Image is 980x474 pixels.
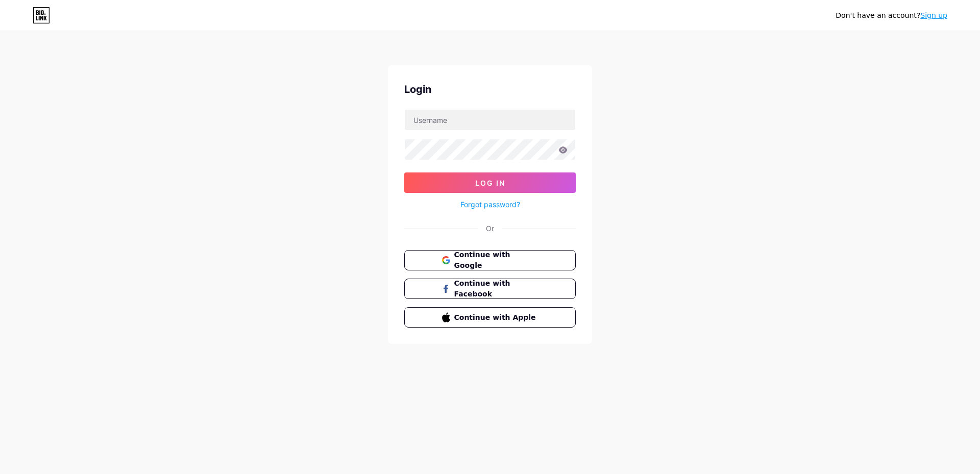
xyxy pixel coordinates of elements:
[920,11,947,19] a: Sign up
[454,312,538,323] span: Continue with Apple
[454,278,538,300] span: Continue with Facebook
[460,199,520,210] a: Forgot password?
[405,110,575,130] input: Username
[404,279,576,299] button: Continue with Facebook
[404,307,576,328] button: Continue with Apple
[486,223,494,234] div: Or
[475,179,505,187] span: Log In
[404,250,576,270] button: Continue with Google
[404,172,576,193] button: Log In
[836,10,947,21] div: Don't have an account?
[404,82,576,97] div: Login
[454,250,538,271] span: Continue with Google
